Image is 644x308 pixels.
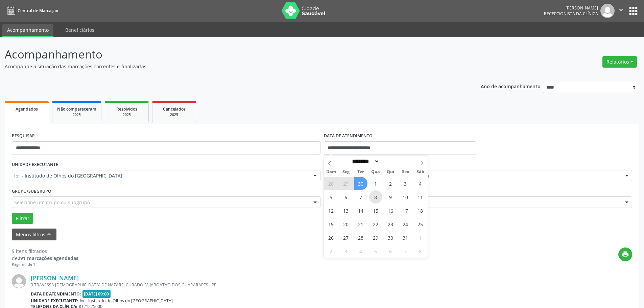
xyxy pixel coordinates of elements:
[368,170,383,174] span: Qua
[383,170,398,174] span: Qui
[325,217,338,231] span: Outubro 19, 2025
[339,190,353,204] span: Outubro 6, 2025
[12,262,78,267] div: Página 1 de 1
[413,170,428,174] span: Sáb
[615,4,627,18] button: 
[369,190,382,204] span: Outubro 8, 2025
[45,231,53,238] i: keyboard_arrow_up
[31,274,79,282] a: [PERSON_NAME]
[414,231,427,244] span: Novembro 1, 2025
[602,56,637,68] button: Relatórios
[31,282,531,288] div: 3 TRAVESSA [DEMOGRAPHIC_DATA] DE NAZARE, CURADO IV, JABOATAO DOS GUARARAPES - PE
[354,204,367,217] span: Outubro 14, 2025
[12,274,26,288] img: img
[618,247,632,261] button: print
[31,291,81,297] b: Data de atendimento:
[399,244,412,258] span: Novembro 7, 2025
[600,4,615,18] img: img
[5,46,449,63] p: Acompanhamento
[544,11,598,17] span: Recepcionista da clínica
[18,255,78,261] strong: 291 marcações agendadas
[339,231,353,244] span: Outubro 27, 2025
[354,190,367,204] span: Outubro 7, 2025
[399,177,412,190] span: Outubro 3, 2025
[339,217,353,231] span: Outubro 20, 2025
[12,247,78,255] div: 9 itens filtrados
[379,158,402,165] input: Year
[14,172,307,179] span: Ior - Institudo de Olhos do [GEOGRAPHIC_DATA]
[384,204,397,217] span: Outubro 16, 2025
[324,170,339,174] span: Dom
[12,255,78,262] div: de
[627,5,639,17] button: apps
[354,231,367,244] span: Outubro 28, 2025
[384,231,397,244] span: Outubro 30, 2025
[61,24,99,36] a: Beneficiários
[14,199,90,206] span: Selecione um grupo ou subgrupo
[398,170,413,174] span: Sex
[325,204,338,217] span: Outubro 12, 2025
[2,24,53,37] a: Acompanhamento
[354,217,367,231] span: Outubro 21, 2025
[544,5,598,11] div: [PERSON_NAME]
[369,231,382,244] span: Outubro 29, 2025
[57,106,96,112] span: Não compareceram
[80,298,173,304] span: Ior - Institudo de Olhos do [GEOGRAPHIC_DATA]
[414,177,427,190] span: Outubro 4, 2025
[414,190,427,204] span: Outubro 11, 2025
[384,244,397,258] span: Novembro 6, 2025
[324,131,373,141] label: DATA DE ATENDIMENTO
[399,190,412,204] span: Outubro 10, 2025
[12,213,33,224] button: Filtrar
[354,177,367,190] span: Setembro 30, 2025
[157,112,191,117] div: 2025
[82,290,111,298] span: [DATE] 09:00
[116,106,137,112] span: Resolvidos
[350,158,380,165] select: Month
[5,5,58,16] a: Central de Marcação
[325,190,338,204] span: Outubro 5, 2025
[339,204,353,217] span: Outubro 13, 2025
[325,231,338,244] span: Outubro 26, 2025
[369,204,382,217] span: Outubro 15, 2025
[16,106,38,112] span: Agendados
[18,8,58,14] span: Central de Marcação
[384,217,397,231] span: Outubro 23, 2025
[5,63,449,70] p: Acompanhe a situação das marcações correntes e finalizadas
[325,177,338,190] span: Setembro 28, 2025
[384,190,397,204] span: Outubro 9, 2025
[354,244,367,258] span: Novembro 4, 2025
[369,244,382,258] span: Novembro 5, 2025
[338,170,353,174] span: Seg
[414,204,427,217] span: Outubro 18, 2025
[339,177,353,190] span: Setembro 29, 2025
[617,6,625,14] i: 
[12,160,58,170] label: UNIDADE EXECUTANTE
[369,217,382,231] span: Outubro 22, 2025
[163,106,186,112] span: Cancelados
[12,186,51,196] label: Grupo/Subgrupo
[339,244,353,258] span: Novembro 3, 2025
[384,177,397,190] span: Outubro 2, 2025
[414,217,427,231] span: Outubro 25, 2025
[622,251,629,258] i: print
[399,217,412,231] span: Outubro 24, 2025
[325,244,338,258] span: Novembro 2, 2025
[399,204,412,217] span: Outubro 17, 2025
[481,82,541,90] p: Ano de acompanhamento
[414,244,427,258] span: Novembro 8, 2025
[12,229,56,240] button: Menos filtroskeyboard_arrow_up
[369,177,382,190] span: Outubro 1, 2025
[399,231,412,244] span: Outubro 31, 2025
[110,112,144,117] div: 2025
[31,298,78,304] b: Unidade executante:
[57,112,96,117] div: 2025
[353,170,368,174] span: Ter
[12,131,35,141] label: PESQUISAR
[326,172,619,179] span: [PERSON_NAME], [MEDICAL_DATA] e Catarata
